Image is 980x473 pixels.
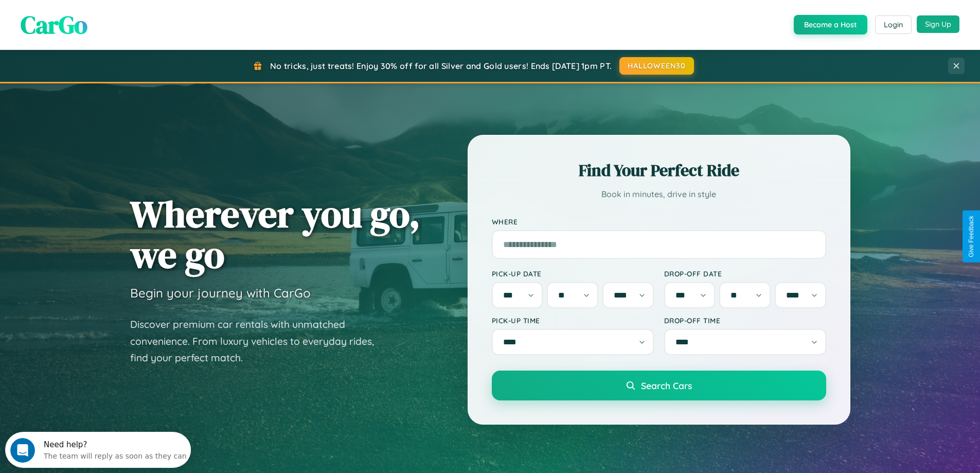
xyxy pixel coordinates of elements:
[968,216,975,257] div: Give Feedback
[10,438,35,463] iframe: Intercom live chat
[492,371,826,400] button: Search Cars
[39,17,182,28] div: The team will reply as soon as they can
[492,217,826,226] label: Where
[270,61,612,71] span: No tricks, just treats! Enjoy 30% off for all Silver and Gold users! Ends [DATE] 1pm PT.
[794,15,867,34] button: Become a Host
[664,316,826,325] label: Drop-off Time
[492,187,826,202] p: Book in minutes, drive in style
[875,15,912,34] button: Login
[492,159,826,182] h2: Find Your Perfect Ride
[130,316,387,366] p: Discover premium car rentals with unmatched convenience. From luxury vehicles to everyday rides, ...
[4,4,191,32] div: Open Intercom Messenger
[21,8,87,42] span: CarGo
[664,269,826,278] label: Drop-off Date
[641,380,692,391] span: Search Cars
[130,285,311,301] h3: Begin your journey with CarGo
[917,15,959,33] button: Sign Up
[39,9,182,17] div: Need help?
[492,269,654,278] label: Pick-up Date
[619,57,694,75] button: HALLOWEEN30
[492,316,654,325] label: Pick-up Time
[5,432,191,468] iframe: Intercom live chat discovery launcher
[130,194,420,275] h1: Wherever you go, we go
